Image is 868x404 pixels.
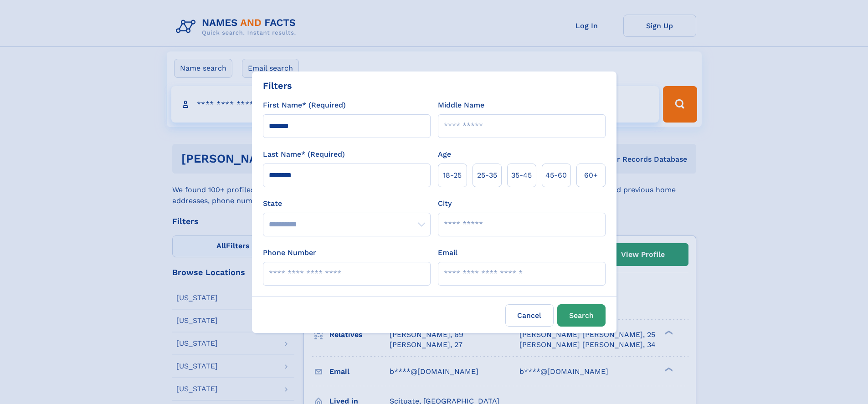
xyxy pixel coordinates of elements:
span: 25‑35 [477,170,497,181]
label: Cancel [505,304,554,327]
label: Middle Name [438,100,484,111]
span: 18‑25 [443,170,462,181]
div: Filters [263,79,292,92]
span: 45‑60 [545,170,567,181]
label: Last Name* (Required) [263,149,345,160]
span: 60+ [584,170,598,181]
label: Age [438,149,451,160]
button: Search [557,304,606,327]
span: 35‑45 [511,170,532,181]
label: City [438,198,452,209]
label: Email [438,247,457,258]
label: State [263,198,431,209]
label: Phone Number [263,247,316,258]
label: First Name* (Required) [263,100,346,111]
